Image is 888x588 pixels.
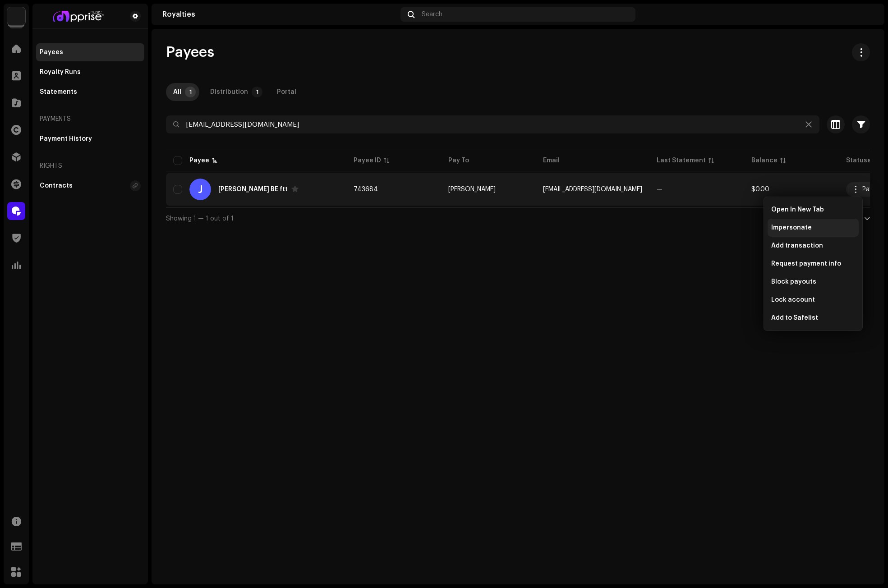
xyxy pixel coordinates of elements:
span: jayb69377@gmail.com [543,186,642,193]
div: Distribution [210,83,248,101]
span: $0.00 [751,186,769,193]
span: Request payment info [771,260,841,267]
re-m-nav-item: Royalty Runs [36,63,144,81]
span: Showing 1 — 1 out of 1 [166,216,234,222]
span: Add to Safelist [771,314,818,322]
div: Payees [40,49,63,56]
div: Portal [277,83,296,101]
re-m-nav-item: Payees [36,43,144,61]
div: JAY BE ftt [218,186,288,193]
div: All [173,83,181,101]
span: Add transaction [771,242,823,249]
img: bf2740f5-a004-4424-adf7-7bc84ff11fd7 [40,11,115,22]
p-badge: 1 [252,87,262,97]
span: Payees [166,43,214,61]
re-a-nav-header: Payments [36,108,144,130]
re-m-nav-item: Payment History [36,130,144,148]
input: Search [166,115,819,133]
span: 743684 [354,186,378,193]
span: Babudo Joseph [448,186,496,193]
span: Lock account [771,296,815,303]
img: 1c16f3de-5afb-4452-805d-3f3454e20b1b [7,7,25,25]
re-m-nav-item: Statements [36,83,144,101]
span: Block payouts [771,278,816,285]
p-badge: 1 [185,87,196,97]
div: Payment History [40,135,92,142]
span: Impersonate [771,224,812,231]
div: Statements [40,88,77,96]
div: Royalty Runs [40,69,81,76]
re-a-nav-header: Rights [36,155,144,177]
img: 94355213-6620-4dec-931c-2264d4e76804 [859,7,874,22]
div: Balance [751,156,778,165]
span: — [657,186,663,193]
span: Search [422,11,442,18]
span: Open In New Tab [771,206,824,213]
re-m-nav-item: Contracts [36,177,144,195]
div: Last Statement [657,156,706,165]
div: J [189,179,211,200]
div: Contracts [40,182,73,189]
div: Payee [189,156,209,165]
div: Royalties [162,11,397,18]
div: Payee ID [354,156,381,165]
